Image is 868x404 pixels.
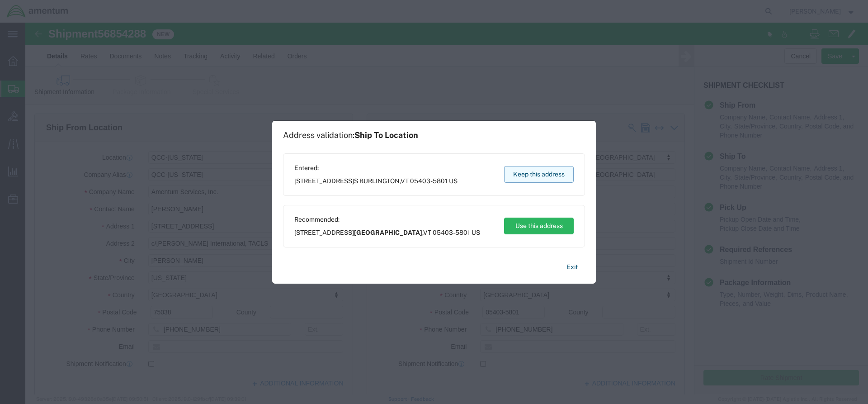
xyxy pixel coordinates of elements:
span: VT [401,177,409,185]
button: Exit [559,259,585,275]
span: [STREET_ADDRESS] , [294,176,458,186]
span: Recommended: [294,215,480,224]
button: Keep this address [504,166,574,183]
span: 05403-5801 [433,229,470,236]
span: [GEOGRAPHIC_DATA] [354,229,422,236]
button: Use this address [504,218,574,234]
h1: Address validation: [283,130,418,140]
span: [STREET_ADDRESS] , [294,228,480,238]
span: S BURLINGTON [354,177,400,185]
span: Ship To Location [354,130,418,140]
span: VT [423,229,431,236]
span: US [472,229,480,236]
span: Entered: [294,163,458,173]
span: 05403-5801 [410,177,448,185]
span: US [449,177,458,185]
